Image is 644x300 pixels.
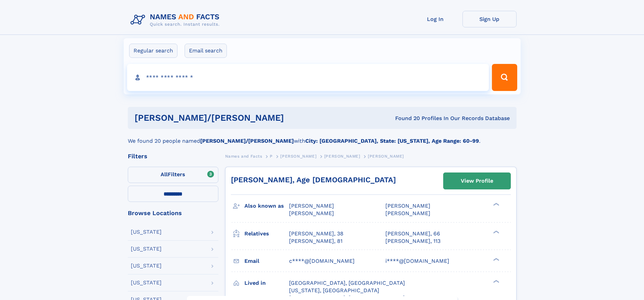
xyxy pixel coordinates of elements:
h3: Lived in [244,277,289,289]
div: ❯ [492,279,500,283]
img: Logo Names and Facts [128,11,225,29]
div: Found 20 Profiles In Our Records Database [339,115,510,122]
div: ❯ [492,202,500,207]
button: Search Button [492,64,517,91]
div: [US_STATE] [131,263,162,269]
span: [PERSON_NAME] [368,154,404,159]
a: Sign Up [462,11,517,27]
label: Regular search [129,44,177,58]
span: [PERSON_NAME] [280,154,316,159]
a: [PERSON_NAME] [324,152,360,160]
a: Names and Facts [225,152,262,160]
div: [US_STATE] [131,229,162,235]
b: City: [GEOGRAPHIC_DATA], State: [US_STATE], Age Range: 60-99 [305,138,479,144]
span: All [161,171,168,178]
div: View Profile [461,173,493,189]
span: [PERSON_NAME] [385,203,430,209]
a: Log In [408,11,462,27]
a: [PERSON_NAME], 66 [385,230,440,237]
span: [US_STATE], [GEOGRAPHIC_DATA] [289,287,379,294]
b: [PERSON_NAME]/[PERSON_NAME] [200,138,294,144]
span: [GEOGRAPHIC_DATA], [GEOGRAPHIC_DATA] [289,280,405,286]
a: [PERSON_NAME], 38 [289,230,343,237]
a: [PERSON_NAME] [280,152,316,160]
h1: [PERSON_NAME]/[PERSON_NAME] [135,114,340,122]
a: View Profile [444,173,510,189]
a: [PERSON_NAME], Age [DEMOGRAPHIC_DATA] [231,176,396,184]
label: Filters [128,167,218,183]
span: P [270,154,273,159]
h3: Relatives [244,228,289,239]
a: P [270,152,273,160]
span: [PERSON_NAME] [289,203,334,209]
div: [US_STATE] [131,280,162,285]
div: Browse Locations [128,210,218,216]
div: Filters [128,153,218,159]
span: [PERSON_NAME] [385,210,430,216]
input: search input [127,64,489,91]
div: [US_STATE] [131,246,162,252]
h3: Also known as [244,200,289,212]
span: [PERSON_NAME] [324,154,360,159]
label: Email search [185,44,227,58]
span: [PERSON_NAME] [289,210,334,216]
div: ❯ [492,257,500,261]
a: [PERSON_NAME], 81 [289,237,342,245]
h3: Email [244,255,289,267]
div: ❯ [492,230,500,234]
div: We found 20 people named with . [128,129,517,145]
a: [PERSON_NAME], 113 [385,237,440,245]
